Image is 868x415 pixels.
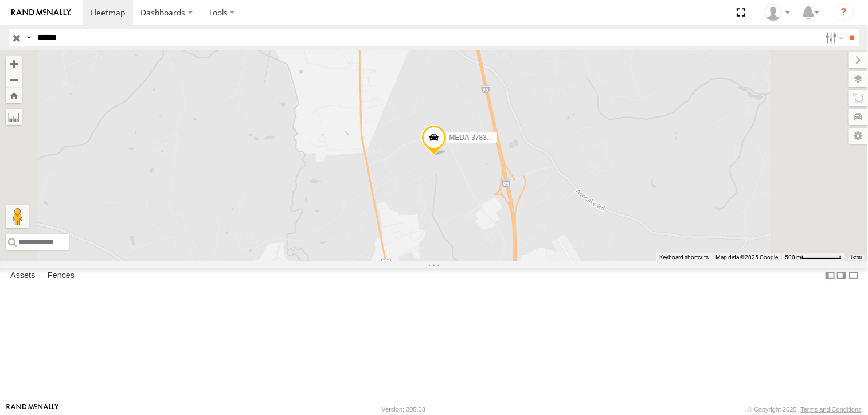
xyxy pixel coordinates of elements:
label: Search Filter Options [821,29,846,46]
div: Cirilo Valentin [761,4,794,21]
label: Dock Summary Table to the Left [824,268,836,284]
label: Fences [42,268,80,284]
button: Map Scale: 500 m per 66 pixels [781,253,845,261]
label: Search Query [24,29,33,46]
a: Terms [851,255,863,260]
button: Zoom out [6,72,22,88]
span: 500 m [785,254,801,260]
i: ? [835,3,853,22]
div: Version: 305.03 [382,406,425,413]
div: © Copyright 2025 - [748,406,862,413]
label: Assets [5,268,41,284]
button: Zoom in [6,56,22,72]
label: Measure [6,109,22,125]
img: rand-logo.svg [11,9,71,17]
label: Dock Summary Table to the Right [836,268,847,284]
a: Visit our Website [6,404,59,415]
label: Map Settings [849,128,868,144]
a: Terms and Conditions [801,406,862,413]
button: Zoom Home [6,88,22,103]
button: Drag Pegman onto the map to open Street View [6,205,29,228]
span: Map data ©2025 Google [715,254,778,260]
button: Keyboard shortcuts [659,253,709,261]
span: MEDA-378397-Swing [449,134,515,142]
label: Hide Summary Table [848,268,859,284]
